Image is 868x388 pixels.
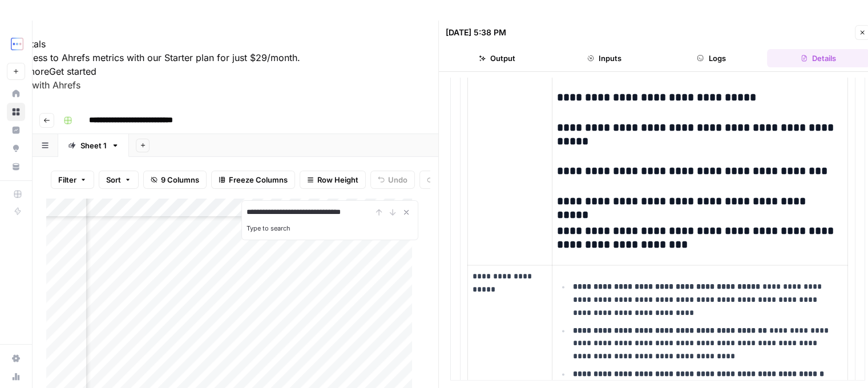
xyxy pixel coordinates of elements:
[660,49,763,67] button: Logs
[49,64,96,78] button: Get started
[317,174,358,185] span: Row Height
[247,224,290,232] label: Type to search
[446,27,506,38] div: [DATE] 5:38 PM
[553,49,656,67] button: Inputs
[446,49,548,67] button: Output
[143,171,207,189] button: 9 Columns
[7,103,25,121] a: Browse
[106,174,121,185] span: Sort
[7,157,25,176] a: Your Data
[161,174,199,185] span: 9 Columns
[58,174,76,185] span: Filter
[7,121,25,139] a: Insights
[7,139,25,157] a: Opportunities
[99,171,139,189] button: Sort
[399,205,413,219] button: Close Search
[7,367,25,386] a: Usage
[51,171,94,189] button: Filter
[211,171,295,189] button: Freeze Columns
[229,174,288,185] span: Freeze Columns
[370,171,415,189] button: Undo
[80,140,107,151] div: Sheet 1
[388,174,407,185] span: Undo
[300,171,366,189] button: Row Height
[58,134,129,157] a: Sheet 1
[7,349,25,367] a: Settings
